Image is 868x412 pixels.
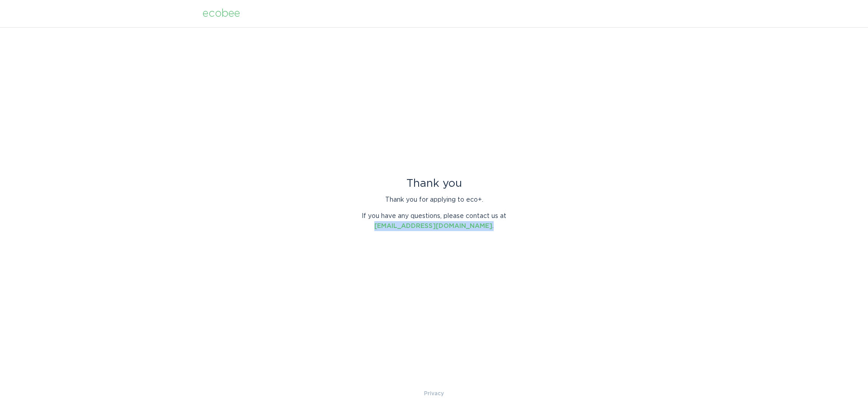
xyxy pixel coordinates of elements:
[355,195,513,205] p: Thank you for applying to eco+.
[374,223,492,229] a: [EMAIL_ADDRESS][DOMAIN_NAME]
[355,179,513,189] div: Thank you
[424,388,444,398] a: Privacy Policy & Terms of Use
[355,211,513,231] p: If you have any questions, please contact us at .
[203,9,240,19] div: ecobee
